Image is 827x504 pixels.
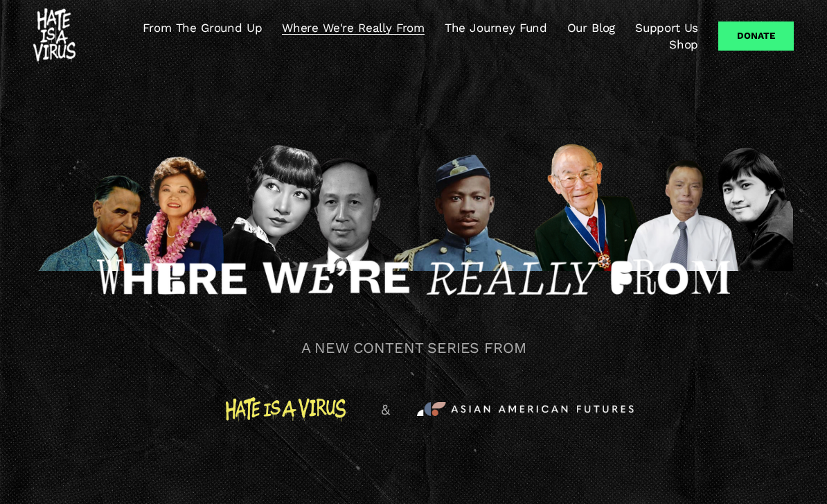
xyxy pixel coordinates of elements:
[445,19,547,36] a: The Journey Fund
[669,36,698,53] a: Shop
[567,19,616,36] a: Our Blog
[282,19,425,36] a: Where We're Really From
[381,401,382,419] p: &
[143,19,262,36] a: From The Ground Up
[33,8,75,64] img: #HATEISAVIRUS
[718,21,794,51] a: Donate
[635,19,698,36] a: Support Us
[129,339,697,357] p: A NEW CONTENT SERIES FROM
